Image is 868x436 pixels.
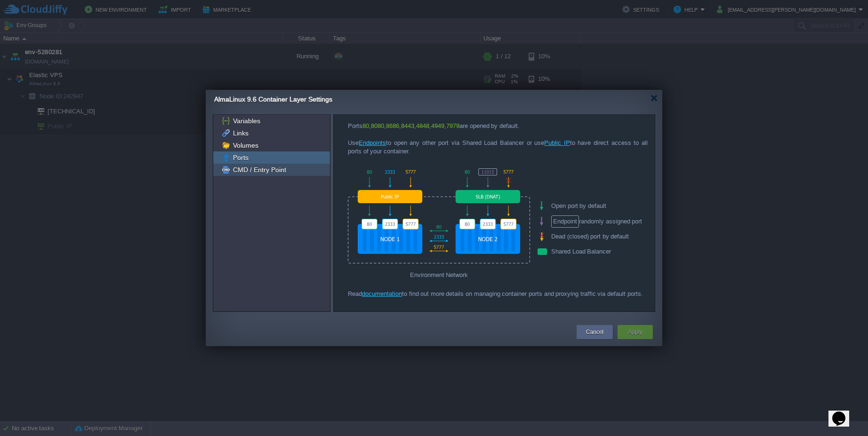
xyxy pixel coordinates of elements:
div: Shared Load Balancer [537,244,662,259]
iframe: chat widget [828,398,859,427]
span: 8686 [386,122,399,129]
button: Cancel [586,327,603,337]
div: Open port by default [537,198,662,214]
div: Dead (closed) port by default [537,229,662,244]
span: 8080 [371,122,384,129]
span: Endpoint [551,215,579,228]
span: 4949 [431,122,444,129]
a: Links [231,129,250,137]
div: Read to find out more details on managing container ports and proxying traffic via default ports. [348,290,648,298]
div: Environment Network [348,266,530,283]
a: Ports [231,153,250,162]
div: Ports , , , , , , are opened by default. Use to open any other port via Shared Load Balancer or u... [348,122,648,156]
span: 80 [362,122,369,129]
span: 8443 [401,122,414,129]
span: 7979 [446,122,459,129]
span: 4848 [416,122,429,129]
a: Public IP [544,139,570,146]
a: Endpoints [359,139,386,146]
a: CMD / Entry Point [231,166,288,174]
span: AlmaLinux 9.6 Container Layer Settings [214,95,332,103]
a: Variables [231,117,262,125]
div: randomly assigned port [537,214,662,229]
a: documentation [362,290,402,297]
button: Apply [628,327,642,337]
a: Volumes [231,141,260,150]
